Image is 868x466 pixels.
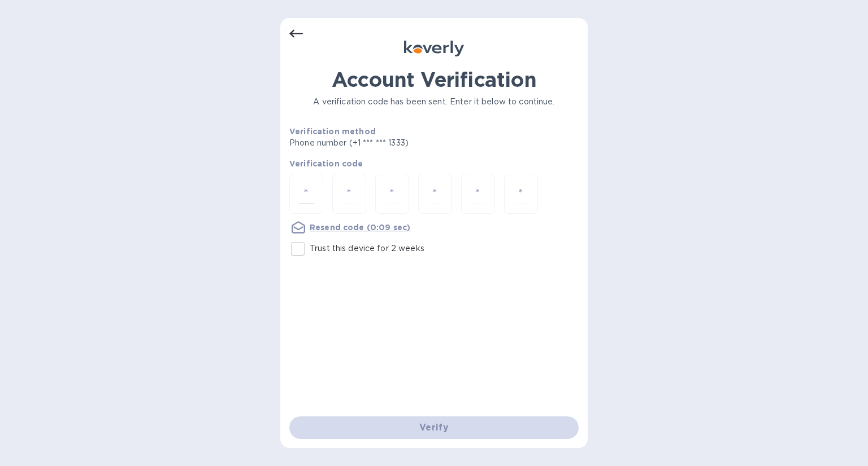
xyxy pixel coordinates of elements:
[289,96,579,108] p: A verification code has been sent. Enter it below to continue.
[289,137,495,149] p: Phone number (+1 *** *** 1333)
[289,158,579,169] p: Verification code
[289,127,376,136] b: Verification method
[289,68,579,91] h1: Account Verification
[310,223,410,232] u: Resend code (0:09 sec)
[310,243,424,254] p: Trust this device for 2 weeks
